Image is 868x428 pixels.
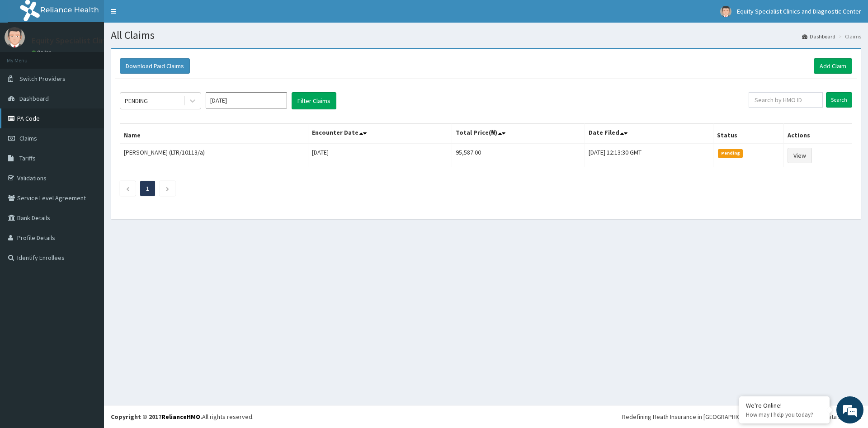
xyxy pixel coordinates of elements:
td: [DATE] [308,144,452,167]
th: Status [713,123,784,144]
th: Total Price(₦) [452,123,585,144]
img: User Image [5,27,25,47]
div: Redefining Heath Insurance in [GEOGRAPHIC_DATA] using Telemedicine and Data Science! [622,412,861,421]
div: PENDING [125,96,148,105]
td: 95,587.00 [452,144,585,167]
input: Search [826,92,852,108]
a: Page 1 is your current page [146,184,149,193]
span: Claims [19,134,37,142]
th: Date Filed [585,123,713,144]
a: Add Claim [814,58,852,74]
th: Name [120,123,308,144]
a: View [788,148,812,163]
p: Equity Specialist Clinics and Diagnostic Center [32,37,195,45]
p: How may I help you today? [746,411,823,419]
strong: Copyright © 2017 . [111,413,202,421]
h1: All Claims [111,29,861,41]
img: d_794563401_company_1708531726252_794563401 [17,45,37,68]
a: RelianceHMO [161,413,200,421]
td: [PERSON_NAME] (LTR/10113/a) [120,144,308,167]
a: Next page [165,184,170,193]
span: Equity Specialist Clinics and Diagnostic Center [737,7,861,15]
span: Tariffs [19,154,36,162]
span: Dashboard [19,94,49,103]
span: We're online! [52,114,125,205]
img: User Image [720,6,731,17]
th: Actions [784,123,852,144]
textarea: Type your message and hit 'Enter' [5,247,172,278]
span: Switch Providers [19,75,66,83]
footer: All rights reserved. [104,405,868,428]
div: We're Online! [746,401,823,409]
button: Filter Claims [292,92,336,109]
th: Encounter Date [308,123,452,144]
div: Chat with us now [47,51,152,62]
button: Download Paid Claims [120,58,190,74]
input: Search by HMO ID [749,92,823,108]
input: Select Month and Year [206,92,287,108]
li: Claims [836,33,861,40]
td: [DATE] 12:13:30 GMT [585,144,713,167]
a: Dashboard [802,33,835,40]
div: Minimize live chat window [148,5,170,26]
a: Previous page [126,184,130,193]
span: Pending [718,149,743,157]
a: Online [32,49,53,56]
